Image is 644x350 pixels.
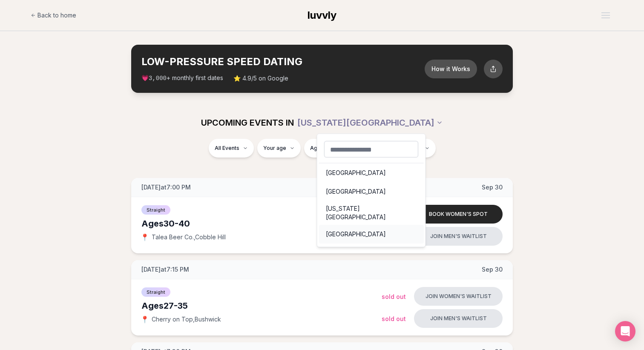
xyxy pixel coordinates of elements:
div: [GEOGRAPHIC_DATA] [319,225,424,244]
div: [GEOGRAPHIC_DATA] [319,182,424,201]
div: [US_STATE][GEOGRAPHIC_DATA] [319,201,424,225]
div: [US_STATE][GEOGRAPHIC_DATA] [317,134,426,247]
div: [GEOGRAPHIC_DATA] [319,164,424,182]
div: [US_STATE], D.C. [319,244,424,262]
